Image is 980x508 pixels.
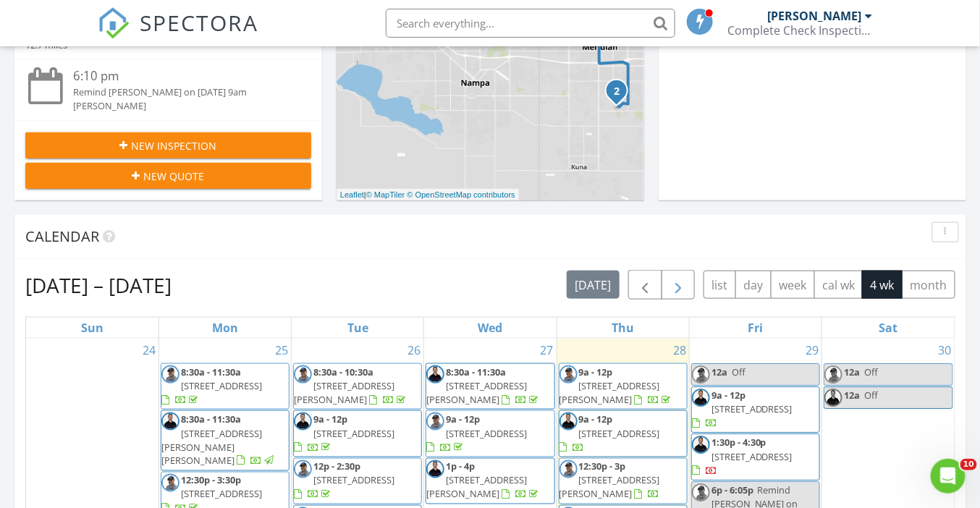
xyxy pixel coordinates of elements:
a: 9a - 12p [STREET_ADDRESS] [559,410,688,457]
a: Go to August 28, 2025 [670,339,689,362]
div: 6:10 pm [73,67,287,85]
a: 8:30a - 11:30a [STREET_ADDRESS] [161,363,290,410]
a: Leaflet [340,190,364,199]
span: 9a - 12p [579,365,613,378]
a: Thursday [609,318,637,338]
a: 12p - 2:30p [STREET_ADDRESS] [293,458,422,505]
button: cal wk [814,271,863,299]
img: michael_hasson_boise_id_home_inspector.jpg [559,460,578,478]
span: 9a - 12p [579,412,613,426]
span: [STREET_ADDRESS][PERSON_NAME] [294,379,394,406]
a: Sunday [78,318,106,338]
a: 8:30a - 10:30a [STREET_ADDRESS][PERSON_NAME] [293,363,422,410]
a: 9a - 12p [STREET_ADDRESS] [692,389,793,429]
a: Go to August 26, 2025 [405,339,423,362]
img: steve_complete_check_3.jpg [161,412,179,431]
a: 1p - 4p [STREET_ADDRESS][PERSON_NAME] [426,460,541,501]
span: SPECTORA [140,7,258,38]
button: New Inspection [25,132,311,158]
a: Go to August 24, 2025 [140,339,159,362]
span: [STREET_ADDRESS][PERSON_NAME] [559,474,660,501]
div: [PERSON_NAME] [768,9,862,23]
img: steve_complete_check_3.jpg [824,389,842,407]
span: [STREET_ADDRESS] [711,450,793,463]
iframe: Intercom live chat [931,459,966,494]
a: 8:30a - 11:30a [STREET_ADDRESS][PERSON_NAME] [426,363,554,410]
span: [STREET_ADDRESS] [313,474,394,487]
button: New Quote [25,163,311,189]
span: [STREET_ADDRESS] [313,427,394,440]
span: Off [864,389,878,402]
img: michael_hasson_boise_id_home_inspector.jpg [692,365,710,384]
button: Previous [628,270,662,300]
a: Saturday [876,318,901,338]
span: [STREET_ADDRESS] [446,427,527,440]
div: Remind [PERSON_NAME] on [DATE] 9am [73,85,287,99]
a: Monday [209,318,241,338]
input: Search everything... [386,9,675,38]
div: Complete Check Inspections, LLC [728,23,873,38]
div: | [337,189,519,201]
span: 8:30a - 11:30a [181,365,241,378]
span: 9a - 12p [446,412,480,426]
span: 8:30a - 10:30a [313,365,373,378]
span: 12a [844,389,860,402]
a: Friday [745,318,766,338]
img: michael_hasson_boise_id_home_inspector.jpg [294,460,312,478]
span: 8:30a - 11:30a [181,412,241,426]
span: Calendar [25,227,99,246]
img: michael_hasson_boise_id_home_inspector.jpg [161,474,179,492]
a: 9a - 12p [STREET_ADDRESS][PERSON_NAME] [559,363,688,410]
a: 8:30a - 10:30a [STREET_ADDRESS][PERSON_NAME] [294,365,408,406]
img: michael_hasson_boise_id_home_inspector.jpg [294,365,312,384]
span: [STREET_ADDRESS][PERSON_NAME][PERSON_NAME] [161,427,262,467]
a: 9a - 12p [STREET_ADDRESS] [294,412,394,453]
a: © MapTiler [366,190,405,199]
span: 9a - 12p [313,412,347,426]
a: 9a - 12p [STREET_ADDRESS] [426,410,554,457]
a: 9a - 12p [STREET_ADDRESS] [426,412,527,453]
span: 1p - 4p [446,460,475,473]
img: michael_hasson_boise_id_home_inspector.jpg [426,412,444,431]
a: 8:30a - 11:30a [STREET_ADDRESS] [161,365,262,406]
img: michael_hasson_boise_id_home_inspector.jpg [161,365,179,384]
a: 8:30a - 11:30a [STREET_ADDRESS][PERSON_NAME][PERSON_NAME] [161,412,276,467]
span: 6p - 6:05p [711,483,753,496]
span: New Quote [144,169,205,184]
img: steve_complete_check_3.jpg [692,436,710,454]
a: 9a - 12p [STREET_ADDRESS][PERSON_NAME] [559,365,674,406]
span: 12a [844,365,860,378]
a: Go to August 29, 2025 [803,339,821,362]
img: The Best Home Inspection Software - Spectora [98,7,130,39]
span: 10 [960,459,977,470]
span: [STREET_ADDRESS][PERSON_NAME] [426,379,527,406]
span: [STREET_ADDRESS][PERSON_NAME] [559,379,660,406]
span: 12a [711,365,727,378]
span: 9a - 12p [711,389,745,402]
i: 2 [614,87,620,97]
img: michael_hasson_boise_id_home_inspector.jpg [824,365,842,384]
img: michael_hasson_boise_id_home_inspector.jpg [559,365,578,384]
button: day [735,271,772,299]
a: 8:30a - 11:30a [STREET_ADDRESS][PERSON_NAME][PERSON_NAME] [161,410,290,471]
span: [STREET_ADDRESS] [181,379,262,392]
button: month [902,271,955,299]
img: steve_complete_check_3.jpg [692,389,710,407]
a: 8:30a - 11:30a [STREET_ADDRESS][PERSON_NAME] [426,365,541,406]
a: 12p - 2:30p [STREET_ADDRESS] [294,460,394,501]
a: 1p - 4p [STREET_ADDRESS][PERSON_NAME] [426,458,554,505]
a: Go to August 30, 2025 [936,339,955,362]
a: 9a - 12p [STREET_ADDRESS] [691,386,820,433]
span: 1:30p - 4:30p [711,436,766,449]
span: Off [732,365,745,378]
button: [DATE] [567,271,620,299]
a: 1:30p - 4:30p [STREET_ADDRESS] [692,436,793,476]
img: steve_complete_check_3.jpg [559,412,578,431]
a: Go to August 25, 2025 [272,339,291,362]
div: [PERSON_NAME] [73,99,287,113]
span: 8:30a - 11:30a [446,365,506,378]
a: 9a - 12p [STREET_ADDRESS] [293,410,422,457]
button: 4 wk [862,271,903,299]
a: 9a - 12p [STREET_ADDRESS] [559,412,660,453]
button: Next [662,270,696,300]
